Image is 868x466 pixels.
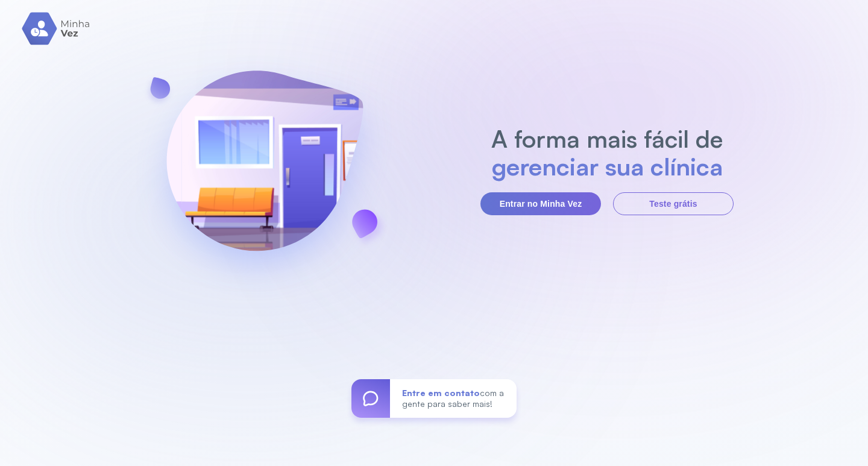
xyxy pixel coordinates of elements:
[351,379,517,418] a: Entre em contatocom a gente para saber mais!
[613,192,734,215] button: Teste grátis
[390,379,517,418] div: com a gente para saber mais!
[134,39,395,301] img: banner-login.svg
[22,12,91,45] img: logo.svg
[485,125,729,153] h2: A forma mais fácil de
[402,388,480,398] span: Entre em contato
[485,153,729,180] h2: gerenciar sua clínica
[480,192,601,215] button: Entrar no Minha Vez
